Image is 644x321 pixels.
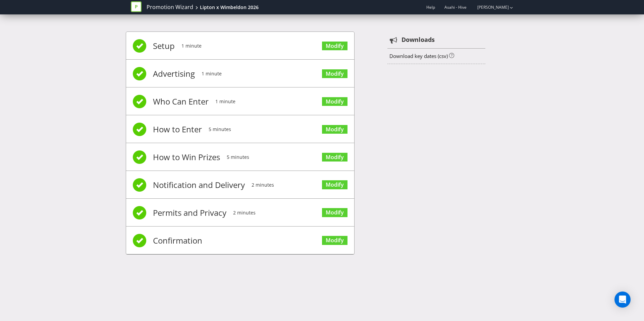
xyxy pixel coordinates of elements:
span: Setup [153,33,175,59]
span: Permits and Privacy [153,199,226,226]
a: Modify [322,180,347,189]
tspan:  [390,37,397,44]
span: Asahi - Hive [444,4,467,10]
a: Modify [322,153,347,162]
a: Download key dates (csv) [389,53,448,59]
span: Advertising [153,60,195,87]
a: Modify [322,208,347,217]
span: Who Can Enter [153,88,209,115]
span: 2 minutes [233,199,256,226]
strong: Downloads [401,36,435,44]
a: Modify [322,236,347,245]
span: 1 minute [181,33,202,59]
span: 5 minutes [209,116,231,143]
span: Notification and Delivery [153,172,245,198]
a: Promotion Wizard [147,3,193,11]
span: Confirmation [153,227,202,254]
span: How to Win Prizes [153,144,220,171]
span: 2 minutes [252,172,274,198]
span: 5 minutes [227,144,249,171]
span: 1 minute [202,60,222,87]
a: Help [426,4,435,10]
span: 1 minute [215,88,235,115]
a: Modify [322,97,347,106]
span: How to Enter [153,116,202,143]
a: [PERSON_NAME] [471,4,509,10]
div: Lipton x Wimbeldon 2026 [200,4,259,11]
div: Open Intercom Messenger [614,292,631,308]
a: Modify [322,125,347,134]
a: Modify [322,42,347,51]
a: Modify [322,69,347,78]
